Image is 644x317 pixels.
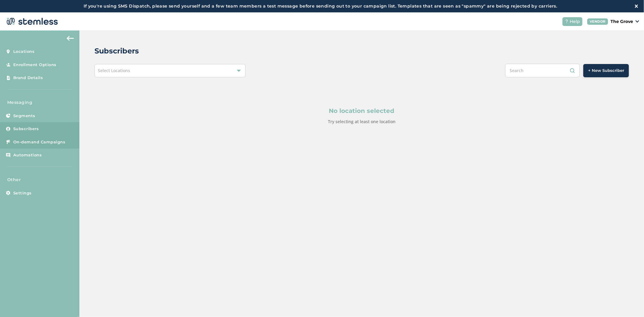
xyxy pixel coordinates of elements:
[610,18,633,25] p: The Grove
[328,119,396,124] label: Try selecting at least one location
[13,62,56,68] span: Enrollment Options
[123,106,600,115] p: No location selected
[13,190,32,196] span: Settings
[95,46,139,56] h2: Subscribers
[588,68,624,74] span: + New Subscriber
[13,49,35,55] span: Locations
[583,64,629,77] button: + New Subscriber
[635,5,638,8] img: icon-close-white-1ed751a3.svg
[5,15,58,27] img: logo-dark-0685b13c.svg
[636,20,639,23] img: icon_down-arrow-small-66adaf34.svg
[67,36,74,41] img: icon-arrow-back-accent-c549486e.svg
[587,18,608,25] div: VENDOR
[570,18,580,25] span: Help
[505,64,580,77] input: Search
[565,20,569,23] img: icon-help-white-03924b79.svg
[13,75,43,81] span: Brand Details
[13,113,35,119] span: Segments
[614,288,644,317] iframe: Chat Widget
[6,3,635,9] label: If you're using SMS Dispatch, please send yourself and a few team members a test message before s...
[13,126,39,132] span: Subscribers
[98,68,130,73] span: Select Locations
[13,152,42,158] span: Automations
[13,139,66,145] span: On-demand Campaigns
